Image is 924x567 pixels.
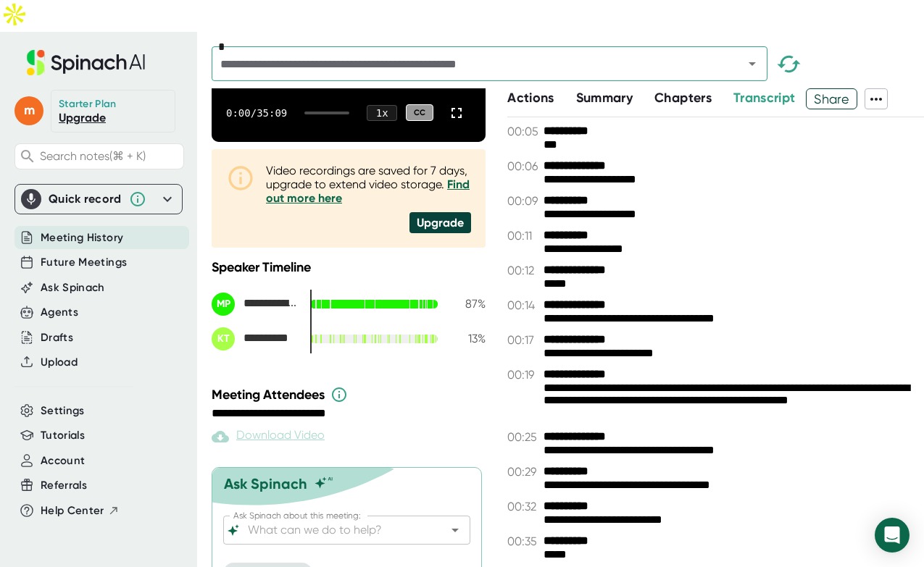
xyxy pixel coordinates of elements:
[507,264,540,277] span: 00:12
[733,90,796,106] span: Transcript
[875,518,910,553] div: Open Intercom Messenger
[507,465,540,479] span: 00:29
[212,428,325,445] div: Paid feature
[507,88,554,108] button: Actions
[49,192,122,206] div: Quick record
[226,107,287,119] div: 0:00 / 35:09
[212,293,299,316] div: Meredith Paige
[41,254,127,271] button: Future Meetings
[449,332,486,345] div: 13 %
[576,88,633,108] button: Summary
[445,520,465,540] button: Open
[212,259,486,275] div: Speaker Timeline
[41,403,85,419] button: Settings
[507,500,540,513] span: 00:32
[266,177,470,205] a: Find out more here
[59,111,106,125] a: Upgrade
[266,164,471,205] div: Video recordings are saved for 7 days, upgrade to extend video storage.
[41,280,105,296] button: Ask Spinach
[41,427,85,444] button: Tutorials
[40,149,146,163] span: Search notes (⌘ + K)
[212,293,235,316] div: MP
[367,105,397,121] div: 1 x
[654,90,712,106] span: Chapters
[507,90,554,106] span: Actions
[409,212,471,233] div: Upgrade
[406,104,433,121] div: CC
[41,503,120,519] button: Help Center
[41,453,85,469] button: Account
[245,520,423,540] input: What can we do to help?
[507,430,540,444] span: 00:25
[41,503,104,519] span: Help Center
[507,125,540,138] span: 00:05
[507,333,540,347] span: 00:17
[212,327,299,350] div: Kem Taylor
[576,90,633,106] span: Summary
[449,297,486,311] div: 87 %
[41,329,73,346] button: Drafts
[654,88,712,108] button: Chapters
[507,298,540,312] span: 00:14
[742,54,762,74] button: Open
[806,88,857,109] button: Share
[41,354,78,371] button: Upload
[21,185,176,214] div: Quick record
[41,230,123,246] button: Meeting History
[224,475,307,492] div: Ask Spinach
[59,98,117,111] div: Starter Plan
[507,534,540,548] span: 00:35
[507,159,540,173] span: 00:06
[733,88,796,108] button: Transcript
[212,386,489,403] div: Meeting Attendees
[507,368,540,382] span: 00:19
[41,304,78,321] button: Agents
[507,194,540,208] span: 00:09
[807,86,857,112] span: Share
[41,477,87,494] button: Referrals
[14,96,43,125] span: m
[507,229,540,243] span: 00:11
[212,327,235,350] div: KT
